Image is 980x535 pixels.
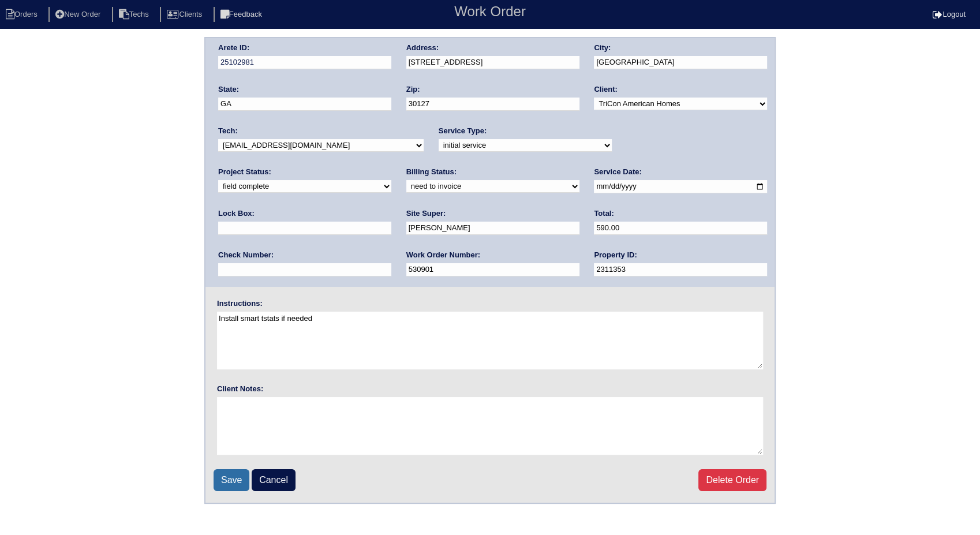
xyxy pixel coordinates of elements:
li: Feedback [214,7,271,23]
a: Techs [112,10,158,18]
input: Enter a location [406,56,579,69]
label: Property ID: [594,250,637,260]
label: Address: [406,43,439,53]
label: Billing Status: [406,167,457,177]
li: Techs [112,7,158,23]
label: Client Notes: [217,384,263,394]
a: Logout [933,10,966,18]
label: Client: [594,84,617,95]
input: Save [214,469,249,491]
label: Instructions: [217,298,263,309]
label: Lock Box: [218,208,255,219]
label: Check Number: [218,250,274,260]
label: State: [218,84,239,95]
li: New Order [48,7,110,23]
label: Zip: [406,84,420,95]
label: City: [594,43,611,53]
label: Project Status: [218,167,271,177]
a: Clients [160,10,211,18]
label: Work Order Number: [406,250,480,260]
a: Cancel [252,469,296,491]
a: New Order [48,10,110,18]
textarea: Install smart tstats if needed [217,312,763,369]
label: Total: [594,208,614,219]
label: Arete ID: [218,43,249,53]
a: Delete Order [698,469,766,491]
label: Service Date: [594,167,641,177]
li: Clients [160,7,211,23]
label: Service Type: [439,126,487,136]
label: Site Super: [406,208,446,219]
label: Tech: [218,126,238,136]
